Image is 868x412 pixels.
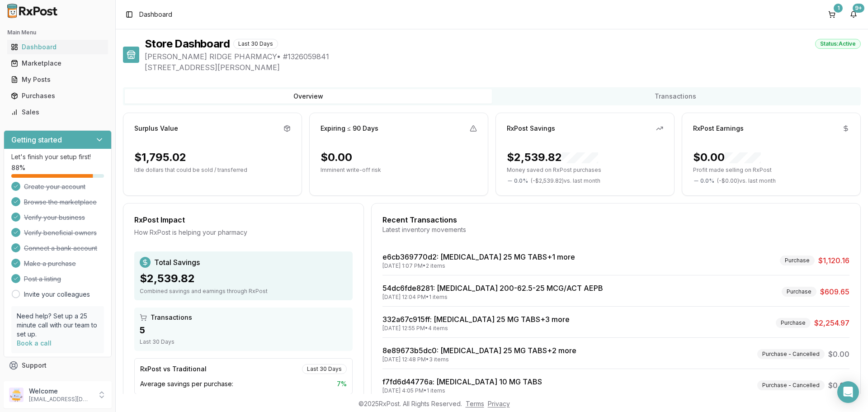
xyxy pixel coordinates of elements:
div: RxPost Impact [134,214,353,225]
span: [PERSON_NAME] RIDGE PHARMACY • # 1326059841 [145,51,861,62]
a: Dashboard [7,39,108,55]
div: $0.00 [321,150,352,165]
div: My Posts [11,75,104,84]
div: [DATE] 1:07 PM • 2 items [382,262,575,270]
span: ( - $0.00 ) vs. last month [717,177,776,185]
div: Surplus Value [134,124,178,133]
div: [DATE] 4:05 PM • 1 items [382,387,542,394]
a: e6cb369770d2: [MEDICAL_DATA] 25 MG TABS+1 more [382,252,575,261]
div: 5 [140,324,347,336]
div: [DATE] 12:48 PM • 3 items [382,356,576,363]
img: RxPost Logo [4,4,61,18]
div: Dashboard [11,43,104,52]
button: Transactions [492,89,859,104]
div: Purchase [776,318,811,328]
a: Privacy [488,400,510,407]
span: Dashboard [139,10,172,19]
div: $2,539.82 [140,271,347,286]
button: Overview [125,89,492,104]
a: Invite your colleagues [24,290,90,299]
button: 1 [825,7,839,22]
div: 9+ [853,4,864,13]
div: Latest inventory movements [382,225,849,234]
button: My Posts [4,72,112,87]
h2: Main Menu [7,29,108,36]
span: $0.00 [828,349,849,360]
div: Sales [11,108,104,117]
nav: breadcrumb [139,10,172,19]
span: Make a purchase [24,259,76,268]
button: Dashboard [4,40,112,54]
span: 0.0 % [514,177,528,185]
div: Purchases [11,91,104,100]
div: Expiring ≤ 90 Days [321,124,378,133]
span: Total Savings [154,257,200,268]
button: Purchases [4,89,112,103]
div: RxPost Earnings [693,124,744,133]
a: Marketplace [7,55,108,71]
div: 1 [834,4,843,13]
div: $1,795.02 [134,150,186,165]
h1: Store Dashboard [145,37,230,51]
a: Purchases [7,88,108,104]
div: Marketplace [11,59,104,68]
a: f7fd6d44776a: [MEDICAL_DATA] 10 MG TABS [382,377,542,386]
div: Purchase - Cancelled [757,380,825,390]
button: Sales [4,105,112,119]
span: [STREET_ADDRESS][PERSON_NAME] [145,62,861,73]
div: Last 30 Days [140,338,347,346]
span: Browse the marketplace [24,198,97,207]
span: 7 % [337,379,347,388]
span: Post a listing [24,275,61,284]
a: 332a67c915ff: [MEDICAL_DATA] 25 MG TABS+3 more [382,315,570,324]
a: Terms [466,400,484,407]
a: My Posts [7,71,108,88]
button: Feedback [4,374,112,390]
span: $609.65 [820,286,849,297]
img: User avatar [9,388,24,402]
div: $2,539.82 [507,150,598,165]
span: Create your account [24,182,85,191]
span: $2,254.97 [814,317,849,328]
span: $0.00 [828,380,849,391]
a: Book a call [17,339,52,347]
p: Welcome [29,387,92,396]
div: Purchase [782,287,816,297]
h3: Getting started [11,134,62,145]
p: Idle dollars that could be sold / transferred [134,166,291,174]
span: $1,120.16 [818,255,849,266]
div: [DATE] 12:04 PM • 1 items [382,294,603,301]
div: Combined savings and earnings through RxPost [140,288,347,295]
span: ( - $2,539.82 ) vs. last month [531,177,600,185]
div: Open Intercom Messenger [837,381,859,403]
span: 0.0 % [700,177,714,185]
p: [EMAIL_ADDRESS][DOMAIN_NAME] [29,396,92,403]
p: Money saved on RxPost purchases [507,166,663,174]
button: Support [4,357,112,374]
span: Verify beneficial owners [24,228,97,237]
p: Need help? Set up a 25 minute call with our team to set up. [17,312,99,339]
div: Last 30 Days [233,39,278,49]
div: $0.00 [693,150,761,165]
span: 88 % [11,163,25,172]
p: Let's finish your setup first! [11,152,104,161]
span: Feedback [22,377,52,386]
span: Average savings per purchase: [140,379,233,388]
div: Purchase [780,256,815,265]
div: Recent Transactions [382,214,849,225]
div: Purchase - Cancelled [757,349,825,359]
a: Sales [7,104,108,120]
div: Last 30 Days [302,364,347,374]
div: RxPost vs Traditional [140,365,207,374]
p: Profit made selling on RxPost [693,166,849,174]
a: 8e89673b5dc0: [MEDICAL_DATA] 25 MG TABS+2 more [382,346,576,355]
div: RxPost Savings [507,124,555,133]
span: Transactions [151,313,192,322]
button: Marketplace [4,56,112,71]
button: 9+ [846,7,861,22]
div: Status: Active [815,39,861,49]
a: 54dc6fde8281: [MEDICAL_DATA] 200-62.5-25 MCG/ACT AEPB [382,284,603,293]
span: Verify your business [24,213,85,222]
p: Imminent write-off risk [321,166,477,174]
